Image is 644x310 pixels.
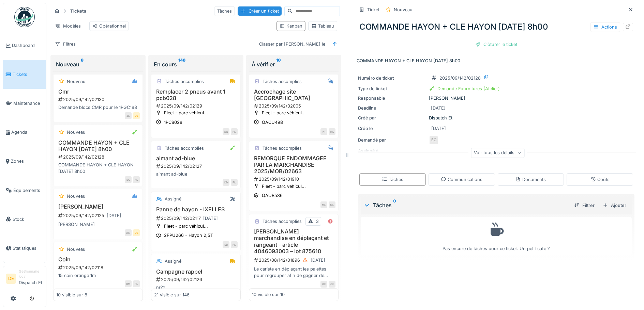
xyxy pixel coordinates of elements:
[81,60,84,68] sup: 8
[358,125,426,132] div: Créé le
[358,115,634,121] div: Dispatch Et
[252,228,335,255] h3: [PERSON_NAME] marchandise en déplaçant et rangeant - article 4046093003 – lot 875610
[329,128,335,135] div: ML
[164,119,182,126] div: 1PCB028
[13,71,43,78] span: Tickets
[6,274,16,284] li: DE
[164,223,208,229] div: Fleet - parc véhicul...
[231,128,238,135] div: FL
[133,229,140,236] div: DE
[263,145,302,151] div: Tâches accomplies
[320,128,327,135] div: KI
[252,88,335,101] h3: Accrochage site [GEOGRAPHIC_DATA]
[429,135,438,145] div: EC
[11,129,43,135] span: Agenda
[262,119,283,126] div: QACU498
[154,60,238,68] div: En cours
[365,220,627,252] div: Pas encore de tâches pour ce ticket. Un petit café ?
[280,23,302,29] div: Kanban
[358,95,426,101] div: Responsable
[439,75,481,81] div: 2025/09/142/02128
[56,140,140,152] h3: COMMANDE HAYON + CLE HAYON [DATE] 8h00
[56,292,87,298] div: 10 visible sur 8
[56,221,140,228] div: [PERSON_NAME]
[155,276,238,283] div: 2025/09/142/02126
[3,176,46,205] a: Équipements
[590,22,620,32] div: Actions
[12,42,43,49] span: Dashboard
[3,60,46,89] a: Tickets
[357,18,636,36] div: COMMANDE HAYON + CLE HAYON [DATE] 8h00
[238,6,282,16] div: Créer un ticket
[13,100,43,107] span: Maintenance
[133,112,140,119] div: DE
[56,256,140,263] h3: Coin
[58,154,140,160] div: 2025/09/142/02128
[58,264,140,271] div: 2025/09/142/02118
[133,176,140,183] div: FL
[13,187,43,194] span: Équipements
[311,23,334,29] div: Tableau
[125,176,132,183] div: EC
[358,75,426,81] div: Numéro de ticket
[13,216,43,223] span: Stock
[164,232,213,239] div: 2FPU266 - Hayon 2,5T
[253,256,335,264] div: 2025/08/142/01896
[52,39,79,49] div: Filtres
[253,176,335,182] div: 2025/09/142/01910
[223,128,229,135] div: ON
[56,272,140,279] div: 15 coin orange 1m
[320,201,327,208] div: ML
[58,96,140,103] div: 2025/09/142/02130
[515,176,546,183] div: Documents
[67,246,86,252] div: Nouveau
[155,103,238,109] div: 2025/09/142/02129
[52,21,84,31] div: Modèles
[471,148,524,158] div: Voir tous les détails
[67,129,86,135] div: Nouveau
[3,234,46,263] a: Statistiques
[276,60,281,68] sup: 10
[56,203,140,210] h3: [PERSON_NAME]
[58,211,140,220] div: 2025/09/142/02125
[56,162,140,175] div: COMMANDE HAYON + CLE HAYON [DATE] 8h00
[67,78,86,85] div: Nouveau
[393,201,396,209] sup: 0
[3,89,46,118] a: Maintenance
[125,112,132,119] div: JL
[358,137,426,143] div: Demandé par
[165,145,204,151] div: Tâches accomplies
[329,201,335,208] div: ML
[67,193,86,199] div: Nouveau
[311,257,325,263] div: [DATE]
[262,110,306,116] div: Fleet - parc véhicul...
[252,155,335,175] h3: REMORQUE ENDOMMAGEE PAR LA MARCHANDISE 2025/MOB/02663
[107,212,121,219] div: [DATE]
[13,245,43,251] span: Statistiques
[231,241,238,248] div: FL
[253,103,335,109] div: 2025/09/142/02005
[165,258,181,264] div: Assigné
[590,176,610,183] div: Coûts
[3,205,46,234] a: Stock
[19,269,43,279] div: Gestionnaire local
[358,85,426,92] div: Type de ticket
[56,88,140,95] h3: Cmr
[154,206,238,213] h3: Panne de hayon - IXELLES
[6,269,43,290] a: DE Gestionnaire localDispatch Et
[431,105,446,111] div: [DATE]
[394,6,413,13] div: Nouveau
[252,266,335,279] div: Le cariste en déplaçant les palettes pour regrouper afin de gagner de l'espace a posé les palette...
[155,163,238,169] div: 2025/09/142/02127
[437,85,500,92] div: Demande Fournitures (Atelier)
[600,201,629,210] div: Ajouter
[3,31,46,60] a: Dashboard
[154,171,238,177] div: aimant ad-blue
[358,105,426,111] div: Deadline
[441,176,482,183] div: Communications
[165,78,204,85] div: Tâches accomplies
[92,23,126,29] div: Opérationnel
[363,201,569,209] div: Tâches
[14,7,35,27] img: Badge_color-CXgf-gQk.svg
[358,95,634,101] div: [PERSON_NAME]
